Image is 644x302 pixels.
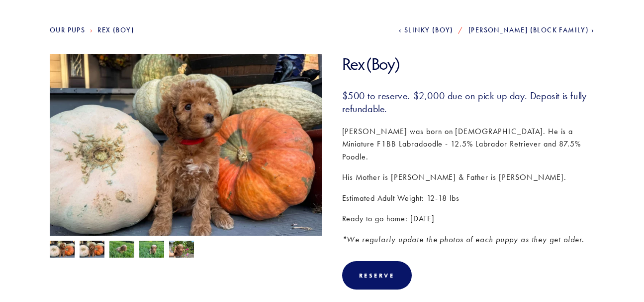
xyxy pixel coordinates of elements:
[359,272,395,279] div: Reserve
[399,26,454,34] a: Slinky (Boy)
[468,26,594,34] a: [PERSON_NAME] (Block Family)
[342,261,412,290] div: Reserve
[139,241,164,260] img: Rex 3.jpg
[342,125,595,163] p: [PERSON_NAME] was born on [DEMOGRAPHIC_DATA]. He is a Miniature F1BB Labradoodle - 12.5% Labrador...
[404,26,454,34] span: Slinky (Boy)
[80,241,104,260] img: Rex 5.jpg
[109,241,134,260] img: Rex 2.jpg
[50,241,75,260] img: Rex 4.jpg
[342,89,595,115] h3: $500 to reserve. $2,000 due on pick up day. Deposit is fully refundable.
[342,171,595,184] p: His Mother is [PERSON_NAME] & Father is [PERSON_NAME].
[468,26,589,34] span: [PERSON_NAME] (Block Family)
[342,212,595,225] p: Ready to go home: [DATE]
[50,26,85,34] a: Our Pups
[342,192,595,205] p: Estimated Adult Weight: 12-18 lbs
[169,241,194,260] img: Rex 1.jpg
[50,54,322,259] img: Rex 4.jpg
[97,26,134,34] a: Rex (Boy)
[342,54,595,74] h1: Rex (Boy)
[342,235,584,244] em: *We regularly update the photos of each puppy as they get older.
